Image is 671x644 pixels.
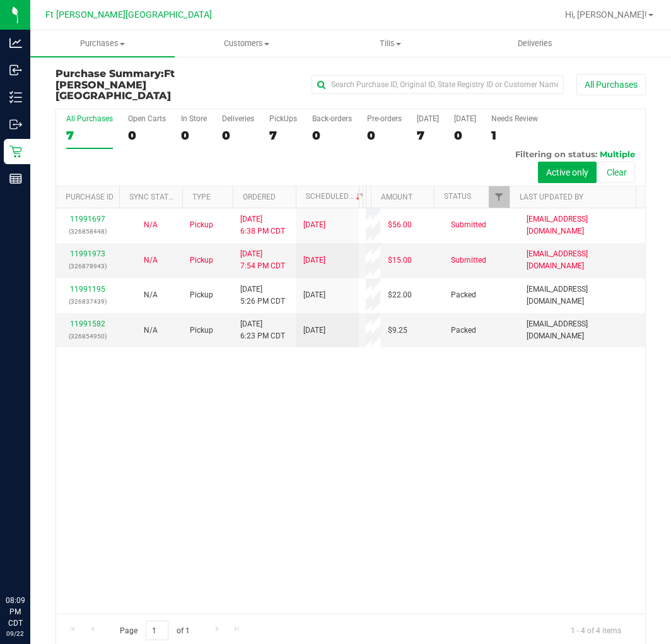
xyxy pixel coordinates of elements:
div: Needs Review [491,114,538,123]
span: Packed [451,325,476,337]
div: 0 [454,128,476,143]
a: 11991582 [70,319,105,328]
a: Filter [489,186,510,208]
div: 7 [66,128,113,143]
span: 1 - 4 of 4 items [561,621,631,640]
a: Purchases [30,30,175,57]
button: N/A [144,219,158,231]
span: [DATE] [303,254,325,266]
a: Amount [381,193,412,201]
div: Deliveries [222,114,254,123]
a: Sync Status [129,193,178,201]
span: Multiple [600,149,635,159]
inline-svg: Outbound [9,118,22,131]
inline-svg: Inventory [9,91,22,104]
span: [EMAIL_ADDRESS][DOMAIN_NAME] [527,213,638,237]
a: 11991973 [70,249,105,258]
span: Purchases [30,38,175,49]
div: PickUps [269,114,297,123]
div: All Purchases [66,114,113,123]
a: Status [444,192,471,201]
input: Search Purchase ID, Original ID, State Registry ID or Customer Name... [312,75,564,94]
a: Scheduled [306,192,363,201]
iframe: Resource center [13,543,50,581]
a: Purchase ID [66,193,114,201]
div: Pre-orders [367,114,402,123]
a: Customers [175,30,319,57]
a: 11991697 [70,215,105,224]
span: Submitted [451,254,486,266]
span: Not Applicable [144,220,158,229]
div: 0 [312,128,352,143]
div: 0 [128,128,166,143]
span: Deliveries [501,38,569,49]
inline-svg: Retail [9,145,22,158]
h3: Purchase Summary: [55,68,252,102]
div: [DATE] [454,114,476,123]
a: Tills [318,30,463,57]
div: Open Carts [128,114,166,123]
button: N/A [144,325,158,337]
div: 0 [367,128,402,143]
div: 0 [222,128,254,143]
span: [EMAIL_ADDRESS][DOMAIN_NAME] [527,318,638,342]
inline-svg: Analytics [9,37,22,49]
div: In Store [181,114,207,123]
span: Pickup [190,289,213,301]
span: $22.00 [388,289,412,301]
span: $15.00 [388,254,412,266]
inline-svg: Inbound [9,64,22,76]
inline-svg: Reports [9,172,22,185]
p: (326854950) [64,330,112,342]
div: [DATE] [417,114,439,123]
button: Active only [538,162,597,183]
p: (326858448) [64,225,112,237]
button: N/A [144,289,158,301]
span: $9.25 [388,325,407,337]
input: 1 [146,621,168,640]
span: [DATE] [303,289,325,301]
p: 09/22 [6,629,25,638]
span: Pickup [190,254,213,266]
div: 1 [491,128,538,143]
a: 11991195 [70,285,105,294]
a: Deliveries [463,30,607,57]
div: 7 [417,128,439,143]
span: [DATE] 6:23 PM CDT [240,318,285,342]
button: Clear [598,162,635,183]
p: (326837439) [64,295,112,307]
div: Back-orders [312,114,352,123]
span: Hi, [PERSON_NAME]! [565,9,647,20]
span: Submitted [451,219,486,231]
th: Address [366,186,371,208]
span: [EMAIL_ADDRESS][DOMAIN_NAME] [527,248,638,272]
span: Ft [PERSON_NAME][GEOGRAPHIC_DATA] [45,9,212,20]
div: 7 [269,128,297,143]
span: [DATE] [303,219,325,231]
span: Page of 1 [109,621,200,640]
span: Pickup [190,325,213,337]
p: (326878943) [64,260,112,272]
span: [DATE] [303,325,325,337]
span: Tills [319,38,462,49]
a: Ordered [243,193,276,201]
span: [DATE] 5:26 PM CDT [240,283,285,307]
span: Customers [175,38,318,49]
span: Filtering on status: [515,149,597,159]
span: Packed [451,289,476,301]
span: Ft [PERSON_NAME][GEOGRAPHIC_DATA] [55,68,175,102]
a: Type [192,193,211,201]
span: Not Applicable [144,326,158,335]
div: 0 [181,128,207,143]
span: Not Applicable [144,256,158,265]
span: [EMAIL_ADDRESS][DOMAIN_NAME] [527,283,638,307]
a: Last Updated By [520,193,583,201]
button: N/A [144,254,158,266]
p: 08:09 PM CDT [6,595,25,629]
span: Not Applicable [144,290,158,299]
span: $56.00 [388,219,412,231]
button: All Purchases [576,74,646,95]
span: [DATE] 7:54 PM CDT [240,248,285,272]
span: Pickup [190,219,213,231]
span: [DATE] 6:38 PM CDT [240,213,285,237]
